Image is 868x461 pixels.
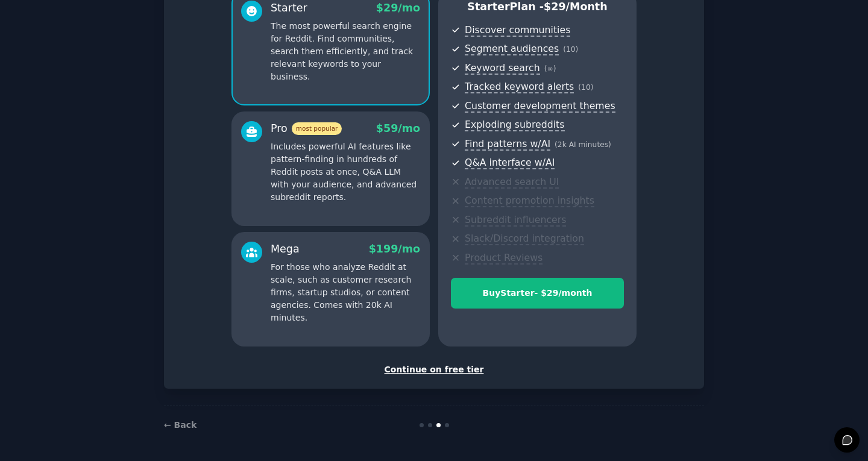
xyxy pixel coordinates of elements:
[465,24,570,37] span: Discover communities
[292,122,342,135] span: most popular
[465,176,559,189] span: Advanced search UI
[376,2,420,14] span: $ 29 /mo
[465,100,615,113] span: Customer development themes
[271,20,420,83] p: The most powerful search engine for Reddit. Find communities, search them efficiently, and track ...
[465,252,542,265] span: Product Reviews
[465,119,564,131] span: Exploding subreddits
[271,121,342,136] div: Pro
[544,64,556,73] span: ( ∞ )
[578,83,593,92] span: ( 10 )
[465,195,594,207] span: Content promotion insights
[465,43,559,55] span: Segment audiences
[271,242,300,257] div: Mega
[465,62,540,75] span: Keyword search
[555,140,611,149] span: ( 2k AI minutes )
[465,81,574,93] span: Tracked keyword alerts
[376,122,420,134] span: $ 59 /mo
[271,140,420,204] p: Includes powerful AI features like pattern-finding in hundreds of Reddit posts at once, Q&A LLM w...
[451,278,624,309] button: BuyStarter- $29/month
[271,261,420,324] p: For those who analyze Reddit at scale, such as customer research firms, startup studios, or conte...
[563,45,578,54] span: ( 10 )
[465,157,555,169] span: Q&A interface w/AI
[465,138,550,151] span: Find patterns w/AI
[177,363,691,376] div: Continue on free tier
[164,420,197,430] a: ← Back
[544,1,608,13] span: $ 29 /month
[465,214,566,227] span: Subreddit influencers
[451,287,623,299] div: Buy Starter - $ 29 /month
[271,1,307,16] div: Starter
[369,243,420,255] span: $ 199 /mo
[465,233,584,245] span: Slack/Discord integration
